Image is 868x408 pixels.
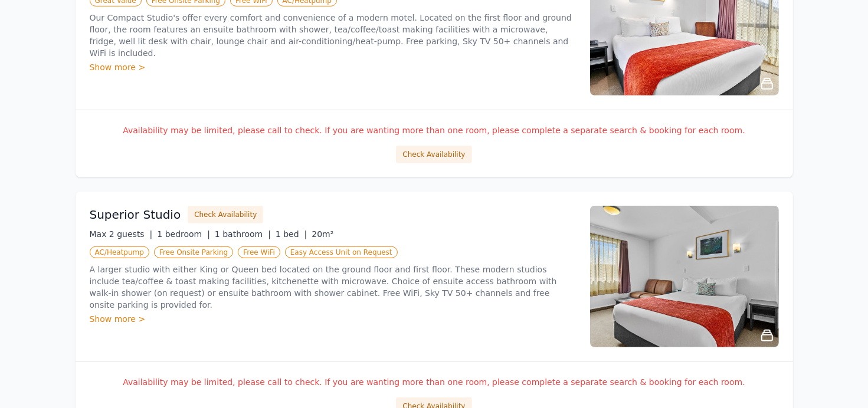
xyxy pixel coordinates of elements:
span: Free WiFi [238,246,280,258]
div: Show more > [90,61,576,73]
span: Easy Access Unit on Request [285,246,398,258]
p: Our Compact Studio's offer every comfort and convenience of a modern motel. Located on the first ... [90,12,576,59]
span: 1 bathroom | [215,229,271,239]
button: Check Availability [396,146,471,163]
span: Max 2 guests | [90,229,153,239]
p: Availability may be limited, please call to check. If you are wanting more than one room, please ... [90,124,779,136]
button: Check Availability [188,206,263,223]
span: Free Onsite Parking [154,246,233,258]
p: A larger studio with either King or Queen bed located on the ground floor and first floor. These ... [90,264,576,311]
span: AC/Heatpump [90,246,149,258]
div: Show more > [90,313,576,325]
span: 20m² [312,229,333,239]
p: Availability may be limited, please call to check. If you are wanting more than one room, please ... [90,376,779,388]
h3: Superior Studio [90,206,181,223]
span: 1 bed | [276,229,307,239]
span: 1 bedroom | [157,229,210,239]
